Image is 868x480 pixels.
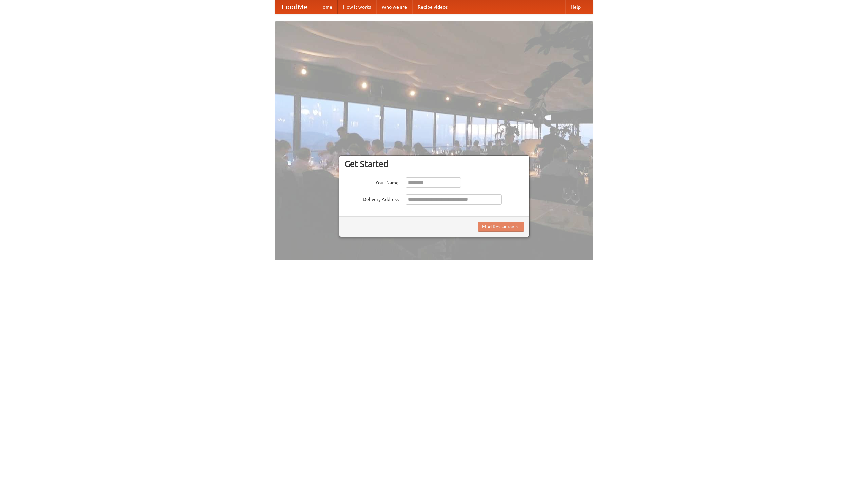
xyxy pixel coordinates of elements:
a: Recipe videos [412,0,453,14]
a: How it works [338,0,376,14]
h3: Get Started [344,159,524,169]
label: Your Name [344,177,399,186]
label: Delivery Address [344,194,399,203]
a: Help [565,0,586,14]
a: Home [314,0,338,14]
a: FoodMe [275,0,314,14]
a: Who we are [376,0,412,14]
button: Find Restaurants! [478,222,524,232]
